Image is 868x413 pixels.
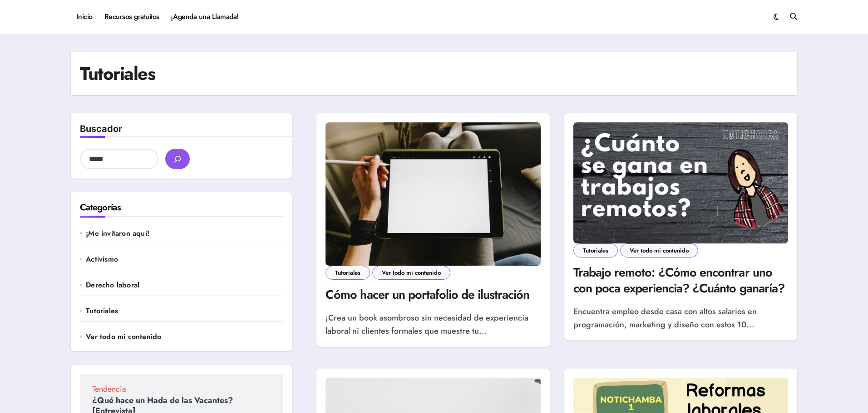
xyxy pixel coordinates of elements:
a: Tutoriales [573,243,618,258]
a: Derecho laboral [86,280,283,290]
p: ¡Crea un book asombroso sin necesidad de experiencia laboral ni clientes formales que muestre tu... [325,311,540,338]
span: Tendencia [92,385,271,393]
a: Cómo hacer un portafolio de ilustración [325,286,529,303]
a: Ver todo mi contenido [86,332,283,342]
h1: Tutoriales [80,61,155,86]
a: Activismo [86,254,283,264]
a: Tutoriales [86,306,283,316]
a: Tutoriales [325,266,370,280]
h2: Categorías [80,201,283,214]
a: Ver todo mi contenido [620,243,698,258]
a: Ver todo mi contenido [372,266,450,280]
a: Trabajo remoto: ¿Cómo encontrar uno con poca experiencia? ¿Cuánto ganaría? [573,263,784,297]
a: Recursos gratuitos [99,5,165,29]
button: buscar [165,149,190,169]
p: Encuentra empleo desde casa con altos salarios en programación, marketing y diseño con estos 10... [573,305,788,332]
a: Inicio [71,5,99,29]
a: ¡Agenda una Llamada! [165,5,245,29]
a: ¡Me invitaron aquí! [86,228,283,238]
label: Buscador [80,123,122,134]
